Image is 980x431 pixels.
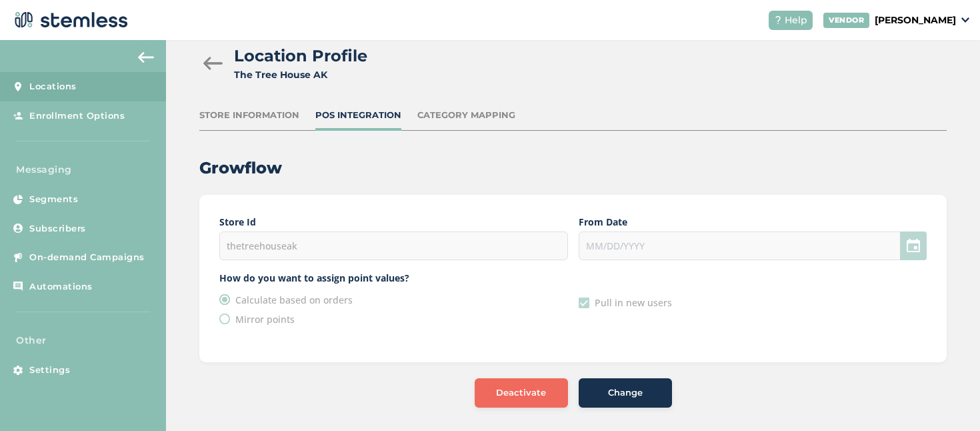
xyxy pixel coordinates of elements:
[29,80,77,93] span: Locations
[29,364,70,377] span: Settings
[875,13,956,27] p: [PERSON_NAME]
[315,109,401,122] div: POS Integration
[608,386,643,400] span: Change
[29,109,125,123] span: Enrollment Options
[29,251,145,264] span: On-demand Campaigns
[961,17,969,23] img: icon_down-arrow-small-66adaf34.svg
[234,44,367,68] h2: Location Profile
[138,52,154,63] img: icon-arrow-back-accent-c549486e.svg
[11,7,128,33] img: logo-dark-0685b13c.svg
[579,215,927,229] label: From Date
[475,378,568,408] button: Deactivate
[29,222,86,236] span: Subscribers
[823,13,869,28] div: VENDOR
[496,386,546,400] span: Deactivate
[774,16,782,24] img: icon-help-white-03924b79.svg
[219,271,567,285] label: How do you want to assign point values?
[29,193,78,206] span: Segments
[199,157,947,179] h2: Growflow
[199,109,299,122] div: Store Information
[29,280,93,294] span: Automations
[417,109,515,122] div: Category Mapping
[785,13,807,27] span: Help
[234,68,367,82] div: The Tree House AK
[579,378,672,408] button: Change
[913,367,980,431] iframe: Chat Widget
[219,215,567,229] label: Store Id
